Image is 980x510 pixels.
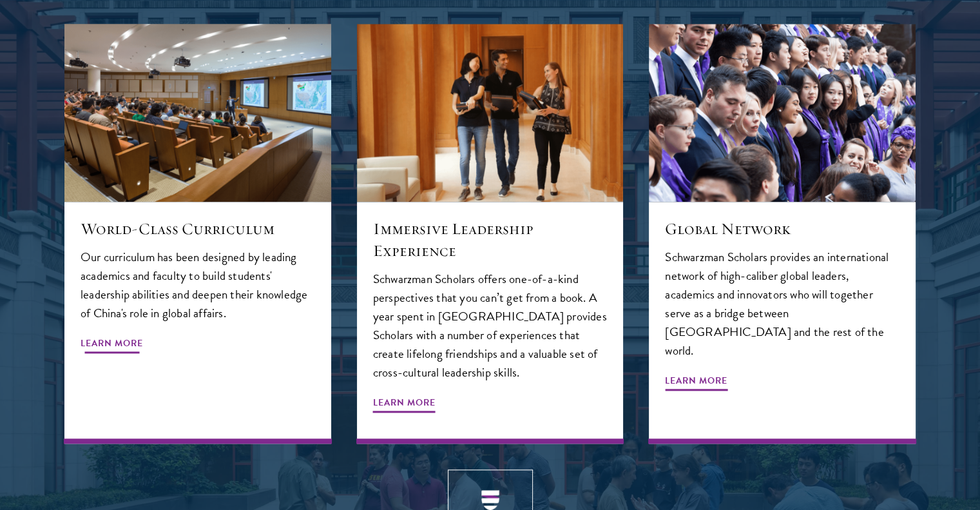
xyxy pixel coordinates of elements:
p: Schwarzman Scholars offers one-of-a-kind perspectives that you can’t get from a book. A year spen... [373,270,608,382]
a: Global Network Schwarzman Scholars provides an international network of high-caliber global leade... [649,24,916,444]
a: Immersive Leadership Experience Schwarzman Scholars offers one-of-a-kind perspectives that you ca... [357,24,624,444]
a: World-Class Curriculum Our curriculum has been designed by leading academics and faculty to build... [64,24,331,444]
p: Our curriculum has been designed by leading academics and faculty to build students' leadership a... [81,248,315,322]
span: Learn More [81,335,143,355]
h5: Immersive Leadership Experience [373,218,608,262]
p: Schwarzman Scholars provides an international network of high-caliber global leaders, academics a... [665,248,899,360]
h5: World-Class Curriculum [81,218,315,240]
span: Learn More [373,395,436,415]
span: Learn More [665,373,727,393]
h5: Global Network [665,218,899,240]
